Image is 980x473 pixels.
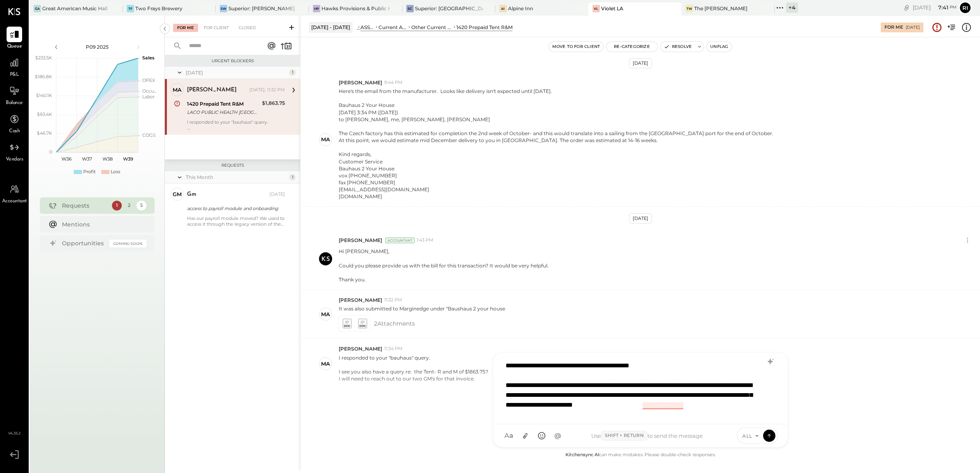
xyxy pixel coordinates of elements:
[959,1,972,14] button: Ri
[49,149,52,155] text: 0
[549,42,604,52] button: Move to for client
[501,428,516,443] button: Aa
[593,5,600,12] div: VL
[508,5,533,12] div: Alpine Inn
[0,83,28,107] a: Balance
[499,5,507,12] div: AI
[112,201,122,210] div: 1
[906,25,920,30] div: [DATE]
[913,4,957,11] div: [DATE]
[378,24,407,31] div: Current Assets
[61,156,71,162] text: W36
[0,111,28,135] a: Cash
[2,198,27,205] span: Accountant
[37,130,52,136] text: $46.7K
[742,432,752,439] span: ALL
[289,69,296,76] div: 1
[36,93,52,98] text: $140.1K
[321,310,330,318] div: Ma
[0,55,28,79] a: P&L
[339,102,775,200] div: Bauhaus 2 Your House [DATE] 3:34 PM ([DATE]) to [PERSON_NAME], me, [PERSON_NAME], [PERSON_NAME] T...
[186,174,287,181] div: This Month
[124,201,134,210] div: 2
[360,24,374,31] div: ASSETS
[35,55,52,61] text: $233.5K
[339,237,382,244] span: [PERSON_NAME]
[903,3,911,12] div: copy link
[269,191,285,198] div: [DATE]
[123,156,133,162] text: W39
[142,77,155,83] text: OPEX
[321,136,330,143] div: Ma
[62,220,142,229] div: Mentions
[707,42,732,52] button: Unflag
[142,132,156,138] text: COGS
[62,239,105,247] div: Opportunities
[661,42,695,52] button: Resolve
[339,79,382,86] span: [PERSON_NAME]
[10,71,19,79] span: P&L
[42,5,107,12] div: Great American Music Hall
[169,58,296,64] div: Urgent Blockers
[565,431,729,441] div: Use to send the message
[137,201,146,210] div: 5
[415,5,483,12] div: Superior: [GEOGRAPHIC_DATA]
[629,58,652,68] div: [DATE]
[385,238,415,243] div: Accountant
[313,5,320,12] div: HP
[406,5,414,12] div: SC
[0,140,28,163] a: Vendors
[83,169,96,175] div: Profit
[339,354,488,382] p: I responded to your "bauhaus" query.
[417,237,433,244] span: 1:43 PM
[384,346,403,352] span: 11:34 PM
[135,5,182,12] div: Two Frays Brewery
[606,42,657,52] button: Re-Categorize
[0,27,28,50] a: Queue
[187,86,237,94] div: [PERSON_NAME]
[142,94,155,100] text: Labor
[7,43,22,50] span: Queue
[321,5,390,12] div: Hawks Provisions & Public House
[187,215,285,227] div: Has our payroll module moved? We used to access it through the legacy version of the website. Whe...
[220,5,227,12] div: SW
[187,100,260,108] div: 1420 Prepaid Tent R&M
[109,240,146,247] div: Coming Soon
[289,174,296,181] div: 1
[142,55,155,61] text: Sales
[0,181,28,205] a: Accountant
[142,88,156,94] text: Occu...
[262,99,285,107] div: $1,863.75
[321,360,330,368] div: Ma
[554,432,561,440] span: @
[34,5,41,12] div: GA
[6,156,23,163] span: Vendors
[173,24,198,32] div: For Me
[249,87,285,93] div: [DATE], 11:32 PM
[187,190,196,199] div: gm
[62,201,108,210] div: Requests
[509,432,513,440] span: a
[686,5,693,12] div: TW
[35,74,52,79] text: $186.8K
[551,428,565,443] button: @
[173,86,182,94] div: Ma
[339,345,382,352] span: [PERSON_NAME]
[884,24,903,31] div: For Me
[187,108,260,116] div: LACO PUBLIC HEALTH [GEOGRAPHIC_DATA] [GEOGRAPHIC_DATA]
[127,5,134,12] div: TF
[601,431,647,441] span: Shift + Return
[186,69,287,76] div: [DATE]
[374,315,415,332] span: 2 Attachment s
[629,213,652,224] div: [DATE]
[235,24,260,32] div: Closed
[9,128,20,135] span: Cash
[601,5,623,12] div: Violet LA
[339,368,488,375] div: I see you also have a query re: the Tent- R and M of $1863.75?
[339,296,382,303] span: [PERSON_NAME]
[6,100,23,107] span: Balance
[102,156,112,162] text: W38
[384,79,403,86] span: 9:44 PM
[411,24,452,31] div: Other Current Assets
[173,190,182,198] div: gm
